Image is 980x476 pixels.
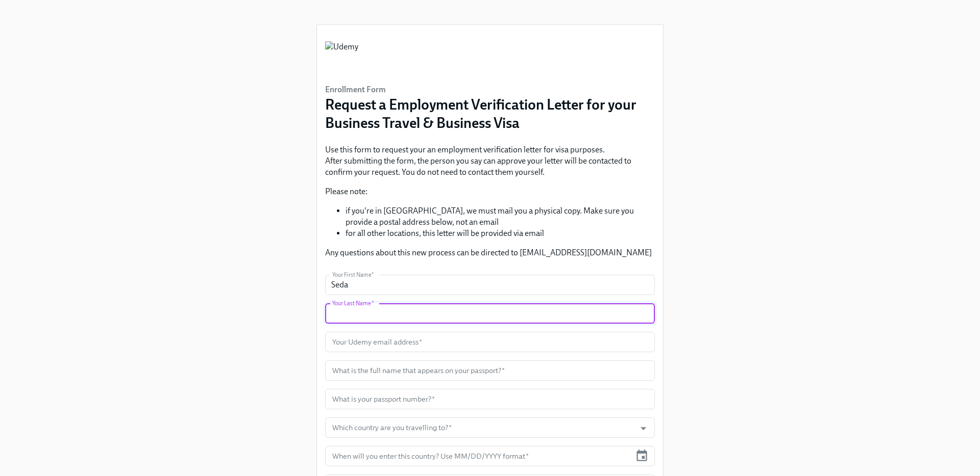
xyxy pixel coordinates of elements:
[325,41,358,72] img: Udemy
[325,446,631,466] input: MM/DD/YYYY
[346,228,655,239] li: for all other locations, this letter will be provided via email
[325,95,655,132] h3: Request a Employment Verification Letter for your Business Travel & Business Visa
[346,205,655,228] li: if you're in [GEOGRAPHIC_DATA], we must mail you a physical copy. Make sure you provide a postal ...
[325,84,655,95] h6: Enrollment Form
[635,420,651,436] button: Open
[325,186,655,197] p: Please note:
[325,247,655,258] p: Any questions about this new process can be directed to [EMAIL_ADDRESS][DOMAIN_NAME]
[325,144,655,178] p: Use this form to request your an employment verification letter for visa purposes. After submitti...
